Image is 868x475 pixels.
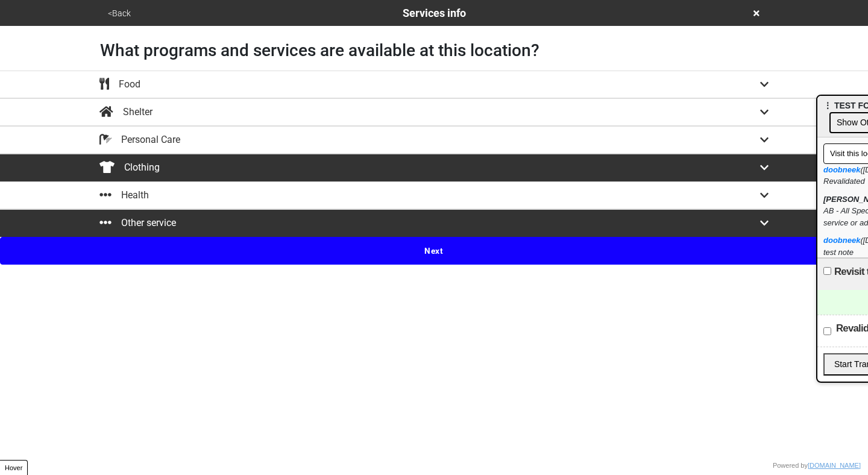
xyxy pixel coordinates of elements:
[99,216,176,230] div: Other service
[99,105,153,119] div: Shelter
[99,133,180,147] div: Personal Care
[823,236,860,245] a: doobneek
[99,160,160,175] div: Clothing
[99,77,140,92] div: Food
[100,40,768,61] h1: What programs and services are available at this location?
[104,7,134,20] button: <Back
[773,461,861,471] div: Powered by
[823,165,860,174] a: doobneek
[808,462,861,469] a: [DOMAIN_NAME]
[99,188,149,203] div: Health
[403,7,466,19] span: Services info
